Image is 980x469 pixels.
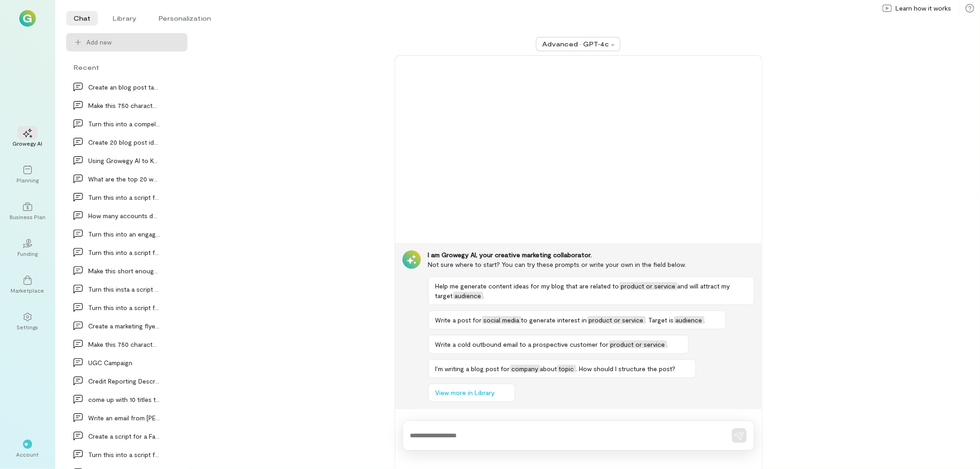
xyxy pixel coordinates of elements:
div: Settings [17,323,39,331]
span: . [704,316,706,324]
div: Turn this into a script for a facebook reel: Cur… [88,192,160,202]
li: Personalization [151,11,218,26]
div: Turn this into a script for a facebook reel: Wha… [88,303,160,312]
a: Funding [11,232,44,265]
span: company [510,365,540,373]
div: I am Growegy AI, your creative marketing collaborator. [428,250,754,260]
span: to generate interest in [521,316,587,324]
div: Turn this insta a script for an instagram reel:… [88,284,160,294]
div: Make this 750 characters or less without missing… [88,101,160,110]
a: Growegy AI [11,121,44,154]
div: Marketplace [11,287,45,294]
div: Planning [17,176,39,184]
span: I’m writing a blog post for [436,365,510,373]
span: Add new [86,38,112,47]
a: Business Plan [11,195,44,228]
div: Funding [17,250,38,257]
div: Not sure where to start? You can try these prompts or write your own in the field below. [428,260,754,269]
div: Make this 750 characters or less: Paying Before… [88,339,160,349]
span: audience [674,316,704,324]
div: Turn this into an engaging script for a social me… [88,229,160,239]
button: Help me generate content ideas for my blog that are related toproduct or serviceand will attract ... [428,277,754,305]
span: Write a post for [436,316,482,324]
div: Recent [66,62,187,72]
a: Marketplace [11,268,44,301]
div: Turn this into a compelling Reel script targeting… [88,119,160,129]
div: Create 20 blog post ideas for Growegy, Inc. (Grow… [88,137,160,147]
div: come up with 10 titles that say: Journey Towards… [88,395,160,404]
div: What are the top 20 ways small business owners ca… [88,174,160,184]
span: product or service [587,316,646,324]
span: social media [482,316,521,324]
a: Settings [11,305,44,338]
div: UGC Campaign [88,358,160,367]
span: . [667,340,668,348]
div: Create a script for a Facebook Reel. Make the sc… [88,431,160,441]
div: Turn this into a script for a facebook reel. Mak… [88,450,160,459]
div: Account [17,451,39,458]
div: How many accounts do I need to build a business c… [88,211,160,220]
span: . [483,292,485,299]
div: Growegy AI [13,140,43,147]
button: I’m writing a blog post forcompanyabouttopic. How should I structure the post? [428,359,696,378]
div: Create a marketing flyer for the company Re-Leash… [88,321,160,331]
span: Write a cold outbound email to a prospective customer for [436,340,609,348]
li: Chat [66,11,98,26]
div: Turn this into a script for an Instagram Reel: W… [88,248,160,257]
span: about [540,365,557,373]
span: product or service [619,282,678,290]
span: topic [557,365,576,373]
button: Write a cold outbound email to a prospective customer forproduct or service. [428,335,689,354]
span: Learn how it works [895,4,951,13]
div: Business Plan [10,213,45,220]
span: audience [453,292,483,299]
button: Write a post forsocial mediato generate interest inproduct or service. Target isaudience. [428,311,726,329]
a: Planning [11,158,44,191]
span: and will attract my target [436,282,730,299]
span: . How should I structure the post? [576,365,676,373]
button: View more in Library [428,384,515,402]
span: Help me generate content ideas for my blog that are related to [436,282,619,290]
div: Using Growegy AI to Keep You Moving [88,156,160,165]
div: Advanced · GPT‑4o [542,40,608,49]
div: Credit Reporting Descrepancies [88,376,160,386]
div: Make this short enough for a quarter page flyer:… [88,266,160,276]
span: View more in Library [436,388,495,397]
div: Create an blog post targeting Small Business Owne… [88,82,160,92]
span: product or service [609,340,667,348]
div: Write an email from [PERSON_NAME] Twist, Customer Success… [88,413,160,423]
li: Library [105,11,144,26]
span: . Target is [646,316,674,324]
